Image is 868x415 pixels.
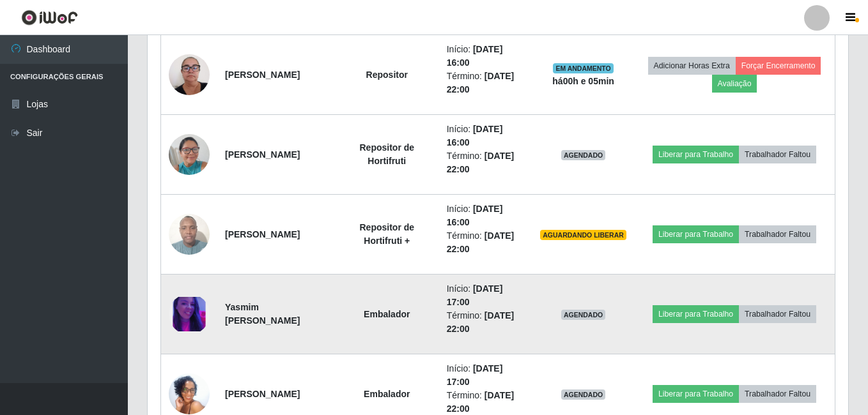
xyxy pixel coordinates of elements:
[447,282,525,309] li: Início:
[447,283,503,307] time: [DATE] 17:00
[447,204,503,227] time: [DATE] 16:00
[561,150,606,160] span: AGENDADO
[225,149,300,160] strong: [PERSON_NAME]
[447,309,525,336] li: Término:
[447,44,503,68] time: [DATE] 16:00
[225,70,300,80] strong: [PERSON_NAME]
[225,389,300,399] strong: [PERSON_NAME]
[561,310,606,320] span: AGENDADO
[225,229,300,239] strong: [PERSON_NAME]
[540,230,626,240] span: AGUARDANDO LIBERAR
[553,63,614,73] span: EM ANDAMENTO
[739,225,816,243] button: Trabalhador Faltou
[447,363,503,387] time: [DATE] 17:00
[447,149,525,176] li: Término:
[447,362,525,389] li: Início:
[739,146,816,163] button: Trabalhador Faltou
[447,124,503,147] time: [DATE] 16:00
[736,57,821,75] button: Forçar Encerramento
[712,75,757,93] button: Avaliação
[169,297,210,332] img: 1704253310544.jpeg
[447,202,525,229] li: Início:
[447,43,525,70] li: Início:
[364,309,410,319] strong: Embalador
[169,47,210,102] img: 1756344259057.jpeg
[360,142,415,166] strong: Repositor de Hortifruti
[447,123,525,149] li: Início:
[653,305,739,323] button: Liberar para Trabalho
[21,10,78,26] img: CoreUI Logo
[360,222,415,246] strong: Repositor de Hortifruti +
[225,302,300,326] strong: Yasmim [PERSON_NAME]
[653,146,739,163] button: Liberar para Trabalho
[552,76,614,86] strong: há 00 h e 05 min
[653,225,739,243] button: Liberar para Trabalho
[169,127,210,181] img: 1739199553345.jpeg
[739,385,816,403] button: Trabalhador Faltou
[169,207,210,261] img: 1746382932878.jpeg
[366,70,408,80] strong: Repositor
[653,385,739,403] button: Liberar para Trabalho
[447,70,525,96] li: Término:
[739,305,816,323] button: Trabalhador Faltou
[364,389,410,399] strong: Embalador
[648,57,736,75] button: Adicionar Horas Extra
[561,389,606,400] span: AGENDADO
[447,229,525,256] li: Término:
